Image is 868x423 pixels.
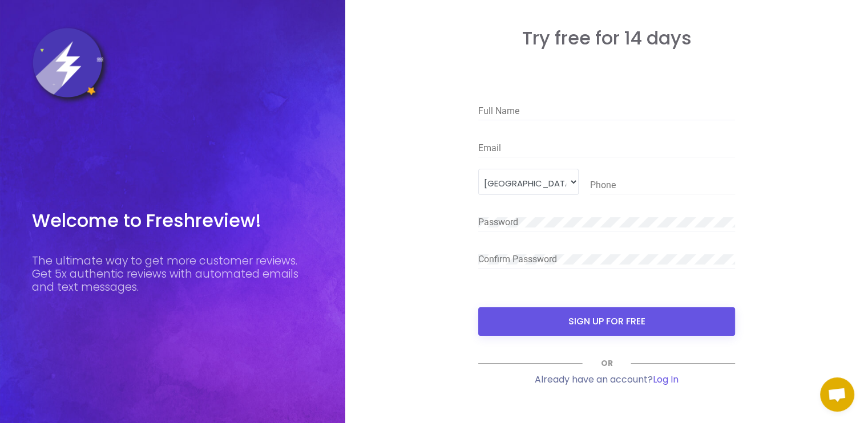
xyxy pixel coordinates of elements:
[820,377,854,412] a: Open chat
[535,373,679,386] span: Already have an account?
[478,143,735,153] input: Email
[478,307,735,336] button: SIGN UP FOR FREE
[590,180,735,190] input: (201) 555-0123
[32,210,313,231] h3: Welcome to Freshreview!
[32,254,313,294] h4: The ultimate way to get more customer reviews. Get 5x authentic reviews with automated emails and...
[478,27,735,49] h3: Try free for 14 days
[653,373,679,387] a: Log In
[478,106,735,116] input: Full Name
